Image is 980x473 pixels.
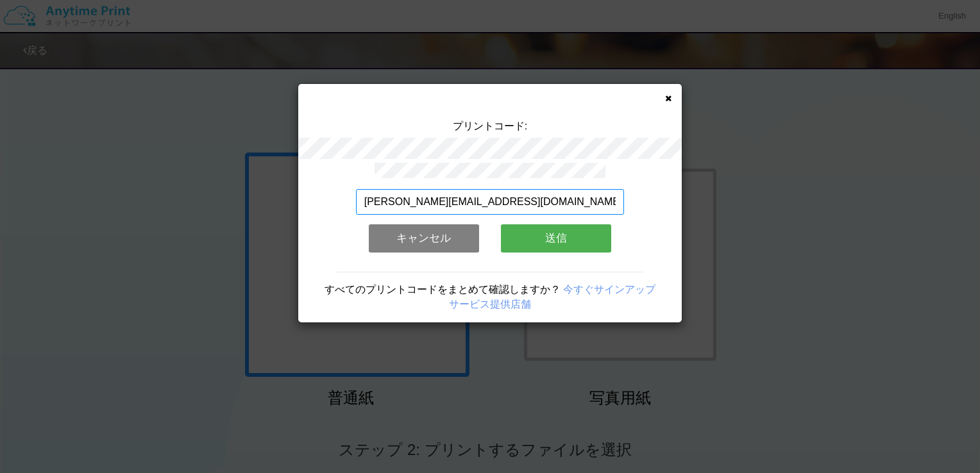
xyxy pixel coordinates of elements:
button: 送信 [501,224,611,253]
a: 今すぐサインアップ [563,284,655,295]
a: サービス提供店舗 [449,299,531,310]
span: プリントコード: [453,120,527,131]
button: キャンセル [369,224,479,253]
input: メールアドレス [356,189,625,215]
span: すべてのプリントコードをまとめて確認しますか？ [325,284,561,295]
